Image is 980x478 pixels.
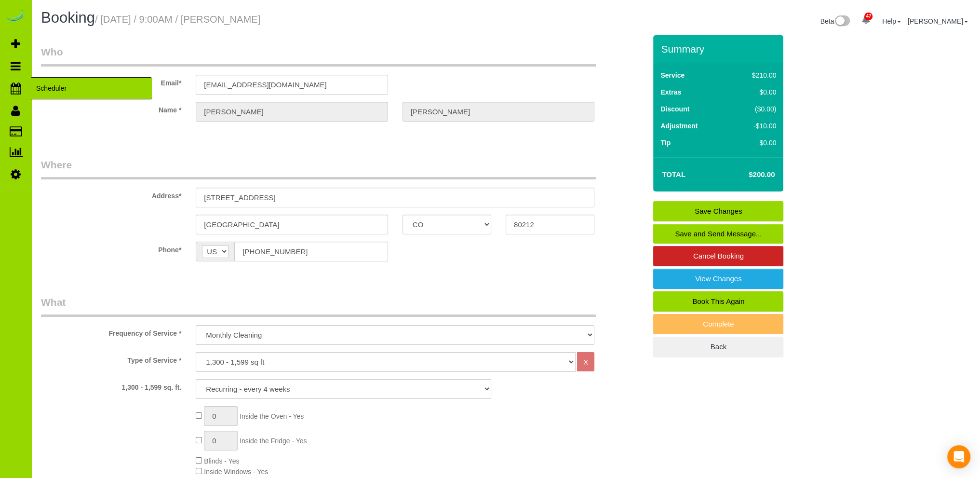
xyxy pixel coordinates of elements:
a: Save Changes [653,201,783,221]
label: Discount [660,104,689,114]
label: Phone* [34,242,188,255]
a: Save and Send Message... [653,224,783,244]
span: Blinds - Yes [204,457,239,465]
label: Address* [34,188,188,201]
div: $0.00 [732,138,777,148]
a: Help [882,17,901,25]
span: Inside the Oven - Yes [240,412,304,420]
span: 47 [864,13,873,20]
div: $0.00 [732,87,777,97]
div: Open Intercom Messenger [947,445,970,468]
img: New interface [834,15,850,28]
label: 1,300 - 1,599 sq. ft. [34,379,188,392]
h3: Summary [661,43,779,55]
a: Back [653,337,783,357]
div: -$10.00 [732,121,777,131]
label: Frequency of Service * [34,325,188,338]
input: Phone* [234,242,388,261]
span: Inside the Fridge - Yes [240,437,307,445]
label: Tip [660,138,671,148]
label: Name * [34,102,188,115]
label: Extras [660,87,681,97]
h4: $200.00 [720,171,775,179]
input: City* [196,215,388,234]
div: $210.00 [732,70,777,80]
legend: Who [41,45,596,67]
label: Type of Service * [34,352,188,365]
strong: Total [662,170,685,178]
input: Email* [196,75,388,95]
a: Book This Again [653,291,783,312]
label: Service [660,70,685,80]
div: ($0.00) [732,104,777,114]
a: View Changes [653,269,783,289]
span: Scheduler [31,77,152,99]
label: Email* [34,75,188,88]
small: / [DATE] / 9:00AM / [PERSON_NAME] [95,14,260,25]
input: Zip Code* [506,215,594,234]
a: [PERSON_NAME] [908,17,968,25]
a: 47 [857,10,875,31]
legend: What [41,295,596,317]
input: Last Name* [403,102,594,122]
a: Cancel Booking [653,246,783,266]
img: Automaid Logo [6,10,25,23]
legend: Where [41,158,596,179]
input: First Name* [196,102,388,122]
label: Adjustment [660,121,698,131]
a: Beta [820,17,850,25]
span: Inside Windows - Yes [204,468,268,476]
span: Booking [41,9,95,26]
